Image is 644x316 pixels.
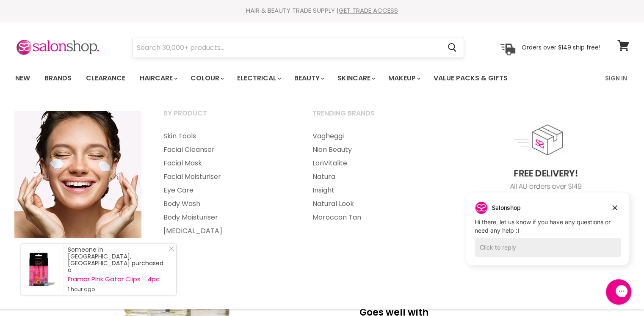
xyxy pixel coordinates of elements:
[153,211,300,224] a: Body Moisturiser
[80,69,132,87] a: Clearance
[132,38,464,58] form: Product
[288,69,329,87] a: Beauty
[153,129,300,143] a: Skin Tools
[602,276,636,308] iframe: Gorgias live chat messenger
[382,69,426,87] a: Makeup
[9,69,36,87] a: New
[68,276,168,283] a: Framar Pink Gator Clips - 4pc
[441,38,464,58] button: Search
[153,107,300,128] a: By Product
[169,246,174,251] svg: Close Icon
[600,69,632,87] a: Sign In
[153,143,300,157] a: Facial Cleanser
[522,44,600,51] p: Orders over $149 ship free!
[166,246,174,255] a: Close Notification
[302,107,449,128] a: Trending Brands
[331,69,380,87] a: Skincare
[153,197,300,211] a: Body Wash
[184,69,229,87] a: Colour
[302,129,449,143] a: Vagheggi
[5,6,640,15] div: HAIR & BEAUTY TRADE SUPPLY |
[302,170,449,184] a: Natura
[153,129,300,238] ul: Main menu
[68,246,168,293] div: Someone in [GEOGRAPHIC_DATA], [GEOGRAPHIC_DATA] purchased a
[302,157,449,170] a: LonVitalite
[153,170,300,184] a: Facial Moisturiser
[133,69,182,87] a: Haircare
[38,69,78,87] a: Brands
[5,66,640,91] nav: Main
[153,184,300,197] a: Eye Care
[68,286,168,293] small: 1 hour ago
[153,224,300,238] a: [MEDICAL_DATA]
[302,143,449,157] a: Nion Beauty
[133,38,441,58] input: Search
[302,184,449,197] a: Insight
[302,211,449,224] a: Moroccan Tan
[153,157,300,170] a: Facial Mask
[231,69,286,87] a: Electrical
[460,191,636,278] iframe: Gorgias live chat campaigns
[21,244,64,295] a: Visit product page
[427,69,514,87] a: Value Packs & Gifts
[339,6,398,15] a: GET TRADE ACCESS
[9,66,557,91] ul: Main menu
[302,197,449,211] a: Natural Look
[302,129,449,224] ul: Main menu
